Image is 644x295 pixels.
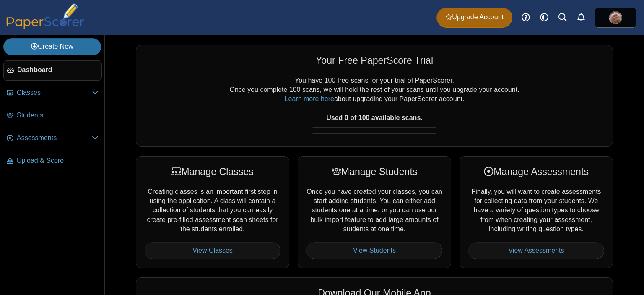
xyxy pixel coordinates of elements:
[17,133,92,143] span: Assessments
[298,156,451,268] div: Once you have created your classes, you can start adding students. You can either add students on...
[145,76,604,138] div: You have 100 free scans for your trial of PaperScorer. Once you complete 100 scans, we will hold ...
[17,156,99,165] span: Upload & Score
[3,128,102,149] a: Assessments
[3,106,102,126] a: Students
[436,8,512,28] a: Upgrade Account
[3,151,102,171] a: Upload & Score
[609,11,622,24] span: Jean-Paul Whittall
[285,95,334,102] a: Learn more here
[468,242,604,259] a: View Assessments
[136,156,289,268] div: Creating classes is an important first step in using the application. A class will contain a coll...
[3,60,102,81] a: Dashboard
[306,165,442,178] div: Manage Students
[306,242,442,259] a: View Students
[17,65,98,75] span: Dashboard
[595,8,636,28] a: ps.7gEweUQfp4xW3wTN
[3,83,102,103] a: Classes
[145,242,280,259] a: View Classes
[445,13,504,22] span: Upgrade Account
[17,111,99,120] span: Students
[3,23,87,30] a: PaperScorer
[326,114,422,121] b: Used 0 of 100 available scans.
[145,165,280,178] div: Manage Classes
[572,8,590,27] a: Alerts
[3,3,87,29] img: PaperScorer
[468,165,604,178] div: Manage Assessments
[145,54,604,67] div: Your Free PaperScore Trial
[460,156,613,268] div: Finally, you will want to create assessments for collecting data from your students. We have a va...
[3,38,101,55] a: Create New
[17,88,92,97] span: Classes
[609,11,622,24] img: ps.7gEweUQfp4xW3wTN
